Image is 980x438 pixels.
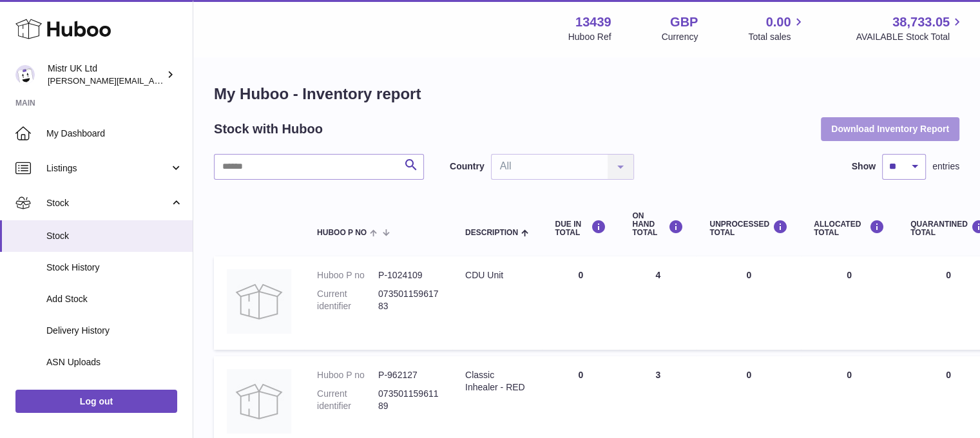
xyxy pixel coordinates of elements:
td: 0 [697,256,801,350]
span: [PERSON_NAME][EMAIL_ADDRESS][DOMAIN_NAME] [48,75,258,86]
div: Huboo Ref [568,31,611,43]
label: Show [852,160,876,173]
dd: P-1024109 [378,269,439,281]
span: 38,733.05 [892,14,950,31]
h2: Stock with Huboo [214,120,323,138]
div: ALLOCATED Total [814,220,885,237]
span: 0.00 [766,14,791,31]
div: UNPROCESSED Total [709,220,788,237]
a: 38,733.05 AVAILABLE Stock Total [856,14,965,43]
dt: Current identifier [317,388,378,412]
a: 0.00 Total sales [748,14,805,43]
span: Listings [46,162,169,175]
span: Description [465,229,518,237]
strong: 13439 [575,14,611,31]
span: AVAILABLE Stock Total [856,31,965,43]
strong: GBP [670,14,698,31]
div: Mistr UK Ltd [48,62,164,87]
span: 0 [946,270,951,280]
td: 4 [619,256,697,350]
img: product image [227,369,291,433]
span: Total sales [748,31,805,43]
td: 0 [542,256,619,350]
span: Stock [46,197,169,209]
span: My Dashboard [46,128,183,140]
td: 0 [801,256,898,350]
span: Delivery History [46,325,183,337]
div: ON HAND Total [632,212,684,238]
dt: Huboo P no [317,369,378,381]
div: CDU Unit [465,269,529,281]
dd: P-962127 [378,369,439,381]
label: Country [450,160,485,173]
span: entries [932,160,959,173]
span: Huboo P no [317,229,367,237]
span: Add Stock [46,293,183,305]
img: alex@mistr.co [15,65,35,84]
a: Log out [15,390,177,413]
span: Stock [46,230,183,242]
div: Classic Inhealer - RED [465,369,529,394]
span: 0 [946,370,951,380]
dt: Current identifier [317,288,378,312]
button: Download Inventory Report [821,117,959,140]
div: DUE IN TOTAL [555,220,606,237]
span: ASN Uploads [46,356,183,368]
span: Stock History [46,262,183,274]
img: product image [227,269,291,334]
dt: Huboo P no [317,269,378,281]
dd: 07350115961189 [378,388,439,412]
h1: My Huboo - Inventory report [214,84,959,104]
dd: 07350115961783 [378,288,439,312]
div: Currency [662,31,698,43]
